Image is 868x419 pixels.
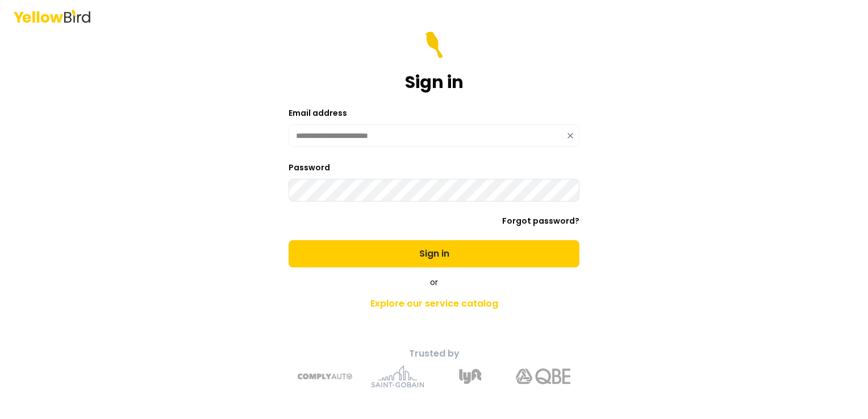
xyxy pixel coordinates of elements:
span: or [430,276,438,288]
a: Explore our service catalog [234,292,634,315]
h1: Sign in [405,72,464,93]
button: Sign in [289,240,579,267]
label: Email address [289,107,347,119]
a: Forgot password? [502,215,579,227]
p: Trusted by [234,347,634,361]
label: Password [289,162,330,173]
